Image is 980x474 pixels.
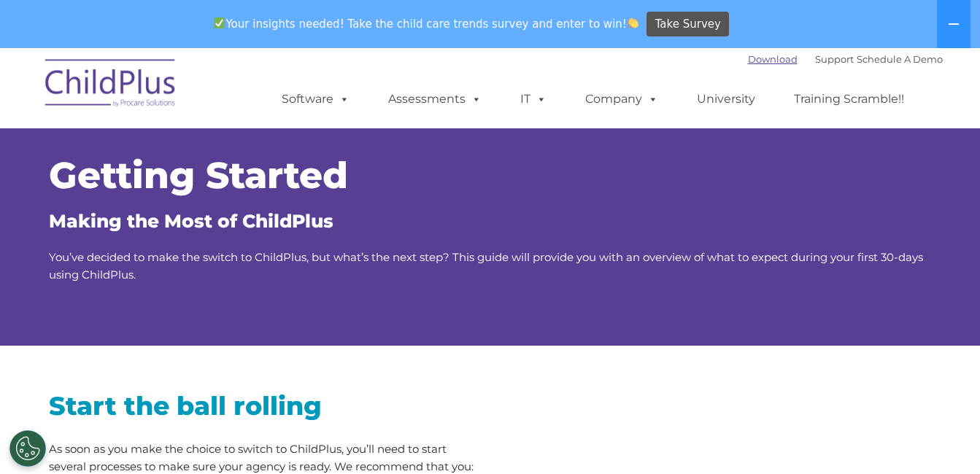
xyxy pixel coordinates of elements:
a: Take Survey [647,12,729,37]
img: 👏 [628,18,638,28]
span: You’ve decided to make the switch to ChildPlus, but what’s the next step? This guide will provide... [49,250,923,281]
img: ✅ [214,18,225,28]
a: Training Scramble!! [779,85,919,114]
a: IT [506,85,561,114]
font: | [748,53,943,65]
a: Company [571,85,673,114]
a: Schedule A Demo [857,53,943,65]
a: Download [748,53,798,65]
span: Getting Started [49,153,348,198]
span: Take Survey [655,12,721,37]
button: Cookies Settings [9,430,46,467]
span: Making the Most of ChildPlus [49,210,333,232]
a: University [682,85,770,114]
a: Software [267,85,364,114]
h2: Start the ball rolling [49,389,479,422]
a: Assessments [374,85,496,114]
a: Support [815,53,854,65]
img: ChildPlus by Procare Solutions [38,49,184,122]
span: Your insights needed! Take the child care trends survey and enter to win! [208,9,645,38]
